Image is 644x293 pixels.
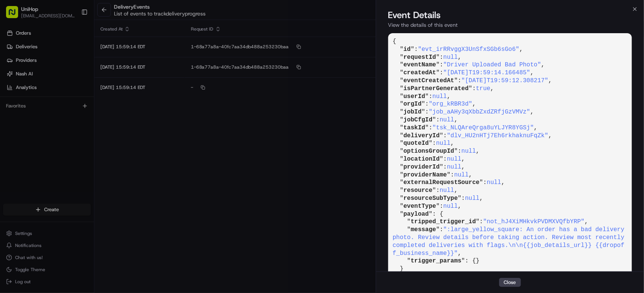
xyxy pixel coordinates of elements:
[440,187,454,194] span: null
[447,164,461,170] span: null
[404,93,426,100] span: userId
[429,109,530,115] span: "job_aAHy3qXbbZxdZRfjGzVMVz"
[440,117,454,123] span: null
[443,54,458,61] span: null
[465,195,480,202] span: null
[404,109,422,115] span: jobId
[404,46,411,53] span: id
[447,156,461,163] span: null
[404,172,447,178] span: providerName
[443,61,541,68] span: "Driver Uploaded Bad Photo"
[53,127,91,133] a: Powered byPylon
[8,72,21,86] img: 1736555255976-a54dd68f-1ca7-489b-9aae-adbdc363a1c4
[404,140,429,147] span: quoteId
[8,30,137,42] p: Welcome 👋
[393,226,628,256] span: ":large_yellow_square: An order has a bad delivery photo. Review details before taking action. Re...
[404,132,440,139] span: deliveryId
[404,211,429,218] span: payload
[404,124,426,131] span: taskId
[476,85,490,92] span: true
[388,21,632,29] p: View the details of this event
[411,226,436,233] span: message
[388,33,632,285] pre: { " ": , " ": , " ": , " ": , " ": , " ": , " ": , " ": , " ": , " ": , " ": , " ": , " ": , " ":...
[404,187,433,194] span: resource
[128,74,137,83] button: Start new chat
[404,164,440,170] span: providerId
[432,124,534,131] span: "tsk_NLQAreQrga8uYLJYR8YGSj"
[461,77,548,84] span: "[DATE]T19:59:12.308217"
[404,156,440,163] span: locationId
[64,110,70,116] div: 💻
[432,93,447,100] span: null
[404,54,436,61] span: requestId
[71,109,121,117] span: API Documentation
[436,140,450,147] span: null
[404,61,436,68] span: eventName
[404,101,422,107] span: orgId
[26,72,124,80] div: Start new chat
[404,77,454,84] span: eventCreatedAt
[388,9,632,21] h2: Event Details
[8,110,14,116] div: 📗
[404,148,454,155] span: optionsGroupId
[429,101,472,107] span: "org_kRBR3d"
[487,179,501,186] span: null
[404,117,433,123] span: jobCfgId
[483,218,585,225] span: "not_hJ4XiMHkvkPVDMXVQfbYRP"
[443,69,530,76] span: "[DATE]T19:59:14.166485"
[404,179,480,186] span: externalRequestSource
[404,203,436,210] span: eventType
[411,218,476,225] span: tripped_trigger_id
[454,172,469,178] span: null
[443,203,458,210] span: null
[461,148,476,155] span: null
[5,106,61,120] a: 📗Knowledge Base
[418,46,520,53] span: "evt_irRRvggX3UnSfxSGb6sGo6"
[404,69,436,76] span: createdAt
[26,80,95,86] div: We're available if you need us!
[15,109,58,117] span: Knowledge Base
[20,49,124,57] input: Clear
[411,258,461,264] span: trigger_params
[8,8,23,23] img: Nash
[75,128,91,133] span: Pylon
[404,195,458,202] span: resourceSubType
[447,132,549,139] span: "dlv_HU2nHTj7Eh6rkhaknuFqZk"
[499,278,521,287] button: Close
[61,106,124,120] a: 💻API Documentation
[404,85,469,92] span: isPartnerGenerated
